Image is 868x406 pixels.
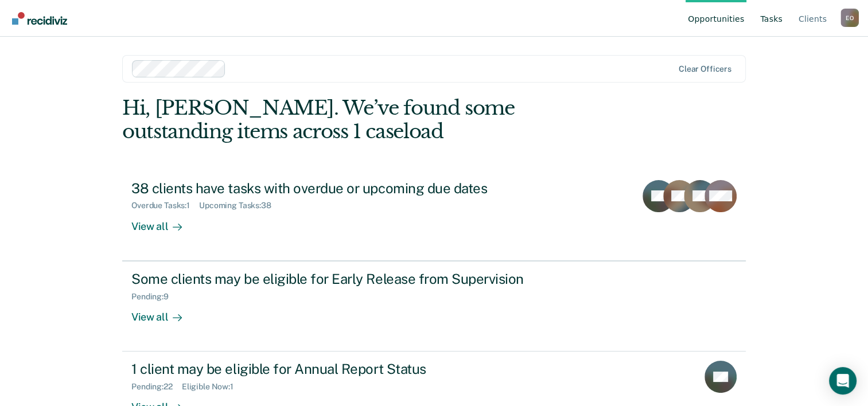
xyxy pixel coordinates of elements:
[131,301,196,323] div: View all
[679,64,731,74] div: Clear officers
[199,201,281,210] div: Upcoming Tasks : 38
[182,382,243,392] div: Eligible Now : 1
[131,210,196,233] div: View all
[840,9,859,27] button: Profile dropdown button
[122,261,746,352] a: Some clients may be eligible for Early Release from SupervisionPending:9View all
[131,361,534,377] div: 1 client may be eligible for Annual Report Status
[131,201,199,210] div: Overdue Tasks : 1
[829,367,857,395] div: Open Intercom Messenger
[131,292,178,302] div: Pending : 9
[131,271,534,287] div: Some clients may be eligible for Early Release from Supervision
[12,12,67,25] img: Recidiviz
[122,96,621,143] div: Hi, [PERSON_NAME]. We’ve found some outstanding items across 1 caseload
[131,180,534,197] div: 38 clients have tasks with overdue or upcoming due dates
[840,9,859,27] div: E O
[131,382,182,392] div: Pending : 22
[122,171,746,261] a: 38 clients have tasks with overdue or upcoming due datesOverdue Tasks:1Upcoming Tasks:38View all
